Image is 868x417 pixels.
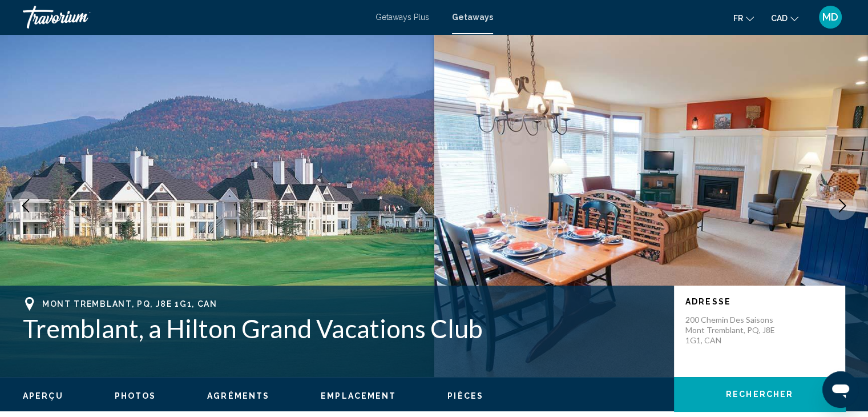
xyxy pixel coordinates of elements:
button: Pièces [447,391,483,401]
span: CAD [771,14,788,23]
button: Change language [733,10,754,26]
button: Next image [828,191,857,220]
iframe: Bouton de lancement de la fenêtre de messagerie [822,371,859,408]
button: Photos [115,391,156,401]
button: User Menu [815,5,845,29]
p: Adresse [685,297,834,306]
span: Photos [115,391,156,400]
button: Aperçu [23,391,63,401]
button: Rechercher [674,377,845,411]
span: fr [733,14,743,23]
span: Emplacement [321,391,396,400]
span: Aperçu [23,391,63,400]
button: Change currency [771,10,798,26]
p: 200 Chemin des Saisons Mont Tremblant, PQ, J8E 1G1, CAN [685,315,777,346]
span: Mont Tremblant, PQ, J8E 1G1, CAN [42,299,217,308]
button: Agréments [207,391,269,401]
span: Pièces [447,391,483,400]
span: Agréments [207,391,269,400]
button: Emplacement [321,391,396,401]
span: Rechercher [726,390,793,399]
span: MD [822,11,838,23]
h1: Tremblant, a Hilton Grand Vacations Club [23,314,663,343]
a: Travorium [23,6,364,29]
a: Getaways [452,13,493,22]
a: Getaways Plus [376,13,429,22]
button: Previous image [11,191,40,220]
